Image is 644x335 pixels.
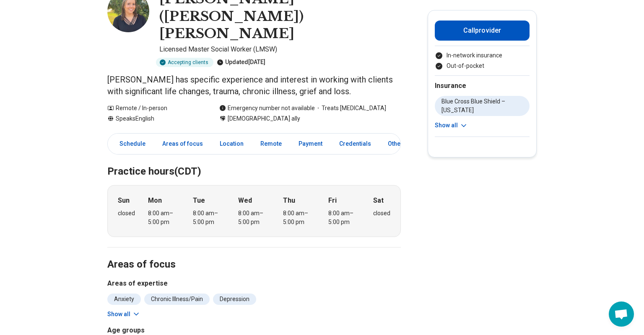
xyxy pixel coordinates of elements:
li: Blue Cross Blue Shield – [US_STATE] [435,96,530,116]
button: Callprovider [435,21,530,41]
ul: Payment options [435,51,530,70]
div: 8:00 am – 5:00 pm [148,209,180,227]
button: Show all [107,310,140,319]
a: Schedule [109,135,151,152]
div: When does the program meet? [107,185,401,237]
strong: Mon [148,196,162,206]
li: Chronic Illness/Pain [144,294,210,305]
p: Licensed Master Social Worker (LMSW) [159,44,401,54]
button: Show all [435,121,468,130]
p: [PERSON_NAME] has specific experience and interest in working with clients with significant life ... [107,74,401,97]
a: Areas of focus [157,135,208,152]
strong: Thu [283,196,295,206]
span: [DEMOGRAPHIC_DATA] ally [228,114,300,123]
h2: Insurance [435,81,530,91]
h2: Practice hours (CDT) [107,144,401,179]
a: Other [383,135,413,152]
a: Credentials [334,135,376,152]
li: In-network insurance [435,51,530,60]
h2: Areas of focus [107,237,401,272]
h3: Areas of expertise [107,278,401,289]
span: Treats [MEDICAL_DATA] [315,104,386,113]
div: Speaks English [107,114,203,123]
div: Accepting clients [156,58,213,67]
li: Anxiety [107,294,141,305]
div: closed [373,209,390,218]
strong: Sun [118,196,130,206]
div: closed [118,209,135,218]
div: Updated [DATE] [217,58,265,67]
div: 8:00 am – 5:00 pm [328,209,361,227]
div: 8:00 am – 5:00 pm [283,209,315,227]
div: Open chat [609,301,634,327]
strong: Wed [238,196,252,206]
a: Location [215,135,249,152]
strong: Fri [328,196,337,206]
li: Depression [213,294,256,305]
li: Out-of-pocket [435,62,530,70]
strong: Sat [373,196,384,206]
a: Remote [255,135,287,152]
div: 8:00 am – 5:00 pm [193,209,225,227]
div: Emergency number not available [219,104,315,113]
div: 8:00 am – 5:00 pm [238,209,270,227]
div: Remote / In-person [107,104,203,113]
strong: Tue [193,196,205,206]
a: Payment [293,135,327,152]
